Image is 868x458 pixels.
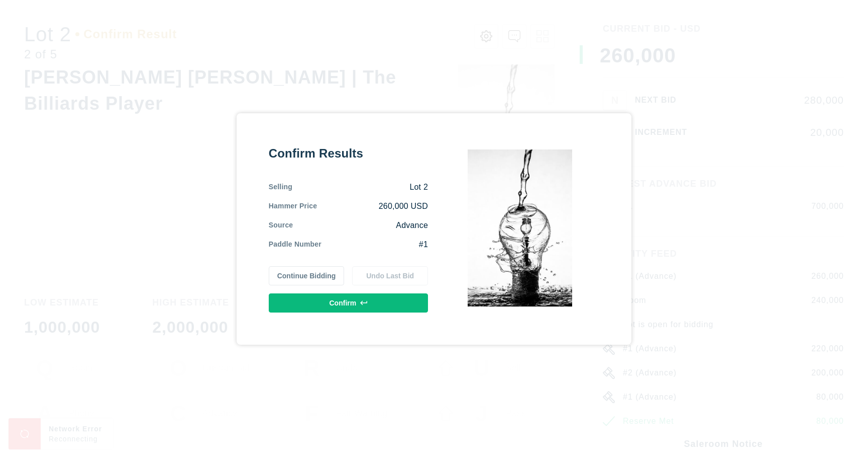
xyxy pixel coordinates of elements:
div: Advance [293,220,428,231]
button: Continue Bidding [269,266,345,285]
button: Undo Last Bid [352,266,428,285]
div: Confirm Results [269,145,428,162]
div: Hammer Price [269,201,317,212]
div: Paddle Number [269,239,321,250]
div: #1 [321,239,428,250]
div: Source [269,220,293,231]
div: Selling [269,182,292,193]
div: 260,000 USD [317,201,428,212]
div: Lot 2 [292,182,428,193]
button: Confirm [269,293,428,313]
